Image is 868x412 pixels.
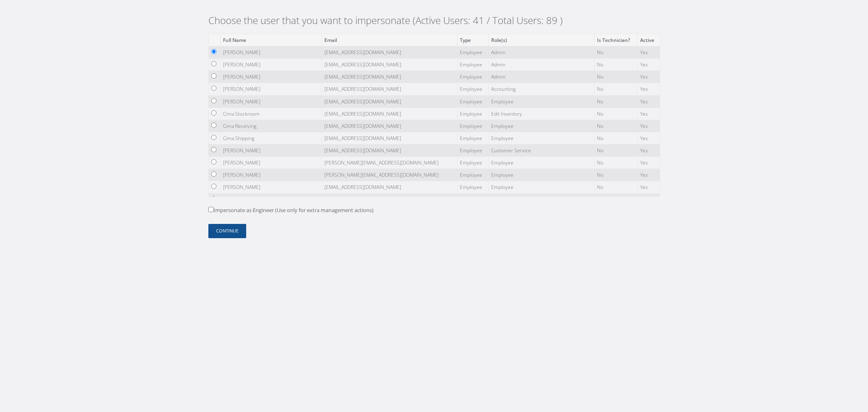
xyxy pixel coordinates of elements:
[457,193,488,206] td: Employee
[220,169,321,181] td: [PERSON_NAME]
[594,181,637,193] td: No
[457,71,488,83] td: Employee
[638,83,660,95] td: Yes
[638,169,660,181] td: Yes
[488,95,594,107] td: Employee
[638,71,660,83] td: Yes
[321,157,457,169] td: [PERSON_NAME][EMAIL_ADDRESS][DOMAIN_NAME]
[208,206,374,215] label: Impersonate as Engineer (Use only for extra management actions)
[220,157,321,169] td: [PERSON_NAME]
[457,157,488,169] td: Employee
[594,83,637,95] td: No
[594,59,637,71] td: No
[220,193,321,206] td: Arianna De La Paz
[457,120,488,132] td: Employee
[208,15,660,26] h2: Choose the user that you want to impersonate (Active Users: 41 / Total Users: 89 )
[638,132,660,144] td: Yes
[594,107,637,120] td: No
[457,107,488,120] td: Employee
[488,145,594,157] td: Customer Service
[488,34,594,46] th: Role(s)
[488,132,594,144] td: Employee
[220,83,321,95] td: [PERSON_NAME]
[638,145,660,157] td: Yes
[638,181,660,193] td: Yes
[594,193,637,206] td: No
[208,207,214,212] input: Impersonate as Engineer (Use only for extra management actions)
[321,59,457,71] td: [EMAIL_ADDRESS][DOMAIN_NAME]
[321,83,457,95] td: [EMAIL_ADDRESS][DOMAIN_NAME]
[488,120,594,132] td: Employee
[220,107,321,120] td: Cima Stockroom
[488,181,594,193] td: Employee
[488,83,594,95] td: Accounting
[594,132,637,144] td: No
[594,169,637,181] td: No
[638,193,660,206] td: Yes
[321,169,457,181] td: [PERSON_NAME][EMAIL_ADDRESS][DOMAIN_NAME]
[321,46,457,58] td: [EMAIL_ADDRESS][DOMAIN_NAME]
[488,59,594,71] td: Admin
[457,59,488,71] td: Employee
[321,34,457,46] th: Email
[488,193,594,206] td: Employee
[488,107,594,120] td: Edit Inventory
[638,120,660,132] td: Yes
[488,46,594,58] td: Admin
[321,120,457,132] td: [EMAIL_ADDRESS][DOMAIN_NAME]
[457,83,488,95] td: Employee
[594,95,637,107] td: No
[457,46,488,58] td: Employee
[220,34,321,46] th: Full Name
[638,46,660,58] td: Yes
[457,169,488,181] td: Employee
[220,95,321,107] td: [PERSON_NAME]
[220,120,321,132] td: Cima Receiving
[594,46,637,58] td: No
[321,107,457,120] td: [EMAIL_ADDRESS][DOMAIN_NAME]
[321,132,457,144] td: [EMAIL_ADDRESS][DOMAIN_NAME]
[457,95,488,107] td: Employee
[488,71,594,83] td: Admin
[457,132,488,144] td: Employee
[220,132,321,144] td: Cima Shipping
[321,193,457,206] td: [EMAIL_ADDRESS][DOMAIN_NAME]
[594,120,637,132] td: No
[594,34,637,46] th: Is Technician?
[594,71,637,83] td: No
[594,157,637,169] td: No
[321,181,457,193] td: [EMAIL_ADDRESS][DOMAIN_NAME]
[638,95,660,107] td: Yes
[220,181,321,193] td: [PERSON_NAME]
[638,107,660,120] td: Yes
[638,34,660,46] th: Active
[220,46,321,58] td: [PERSON_NAME]
[488,169,594,181] td: Employee
[208,224,246,238] button: Continue
[321,71,457,83] td: [EMAIL_ADDRESS][DOMAIN_NAME]
[488,157,594,169] td: Employee
[220,59,321,71] td: [PERSON_NAME]
[594,145,637,157] td: No
[638,59,660,71] td: Yes
[457,181,488,193] td: Employee
[457,34,488,46] th: Type
[638,157,660,169] td: Yes
[457,145,488,157] td: Employee
[321,145,457,157] td: [EMAIL_ADDRESS][DOMAIN_NAME]
[220,145,321,157] td: [PERSON_NAME]
[220,71,321,83] td: [PERSON_NAME]
[321,95,457,107] td: [EMAIL_ADDRESS][DOMAIN_NAME]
